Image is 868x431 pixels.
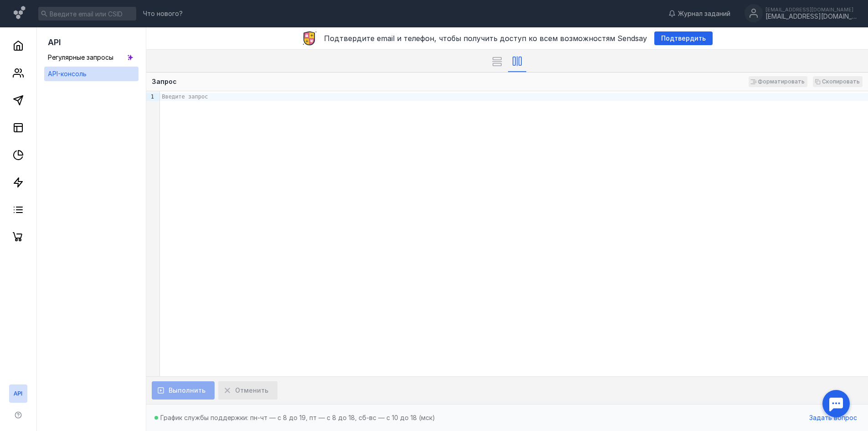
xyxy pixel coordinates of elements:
span: Запрос [152,78,177,85]
span: Регулярные запросы [48,53,113,61]
span: Задать вопрос [809,414,857,422]
button: Подтвердить [654,31,713,45]
a: API-консоль [44,67,139,81]
span: Что нового? [143,10,183,17]
a: Что нового? [139,10,187,17]
button: Задать вопрос [805,411,862,425]
span: Журнал заданий [678,9,730,18]
span: API-консоль [48,70,87,78]
div: 1 [146,93,155,101]
div: [EMAIL_ADDRESS][DOMAIN_NAME] [765,13,857,21]
span: График службы поддержки: пн-чт — с 8 до 19, пт — с 8 до 18, сб-вс — с 10 до 18 (мск) [160,414,435,421]
div: [EMAIL_ADDRESS][DOMAIN_NAME] [765,7,857,12]
span: Подтвердите email и телефон, чтобы получить доступ ко всем возможностям Sendsay [324,34,647,43]
a: Регулярные запросы [44,50,139,65]
span: API [48,37,61,47]
span: Подтвердить [661,35,706,42]
input: Введите email или CSID [38,7,136,21]
a: Журнал заданий [664,9,735,18]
